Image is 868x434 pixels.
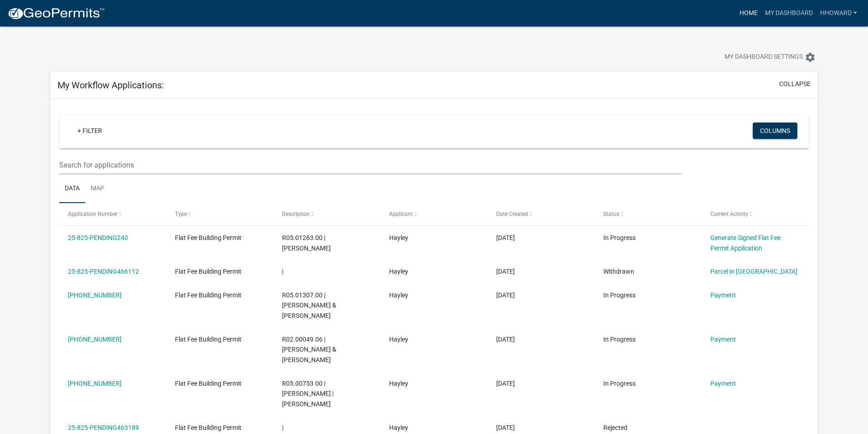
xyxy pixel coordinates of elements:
a: Payment [710,291,736,299]
span: Hayley [389,424,408,431]
span: Hayley [389,380,408,387]
span: Flat Fee Building Permit [175,380,241,387]
span: R02.00049.06 | ZACKARY & TRISTA PETERSON [282,336,336,364]
button: My Dashboard Settingssettings [717,48,823,66]
span: Withdrawn [603,268,634,275]
span: My Dashboard Settings [724,52,803,63]
a: [PHONE_NUMBER] [68,380,122,387]
span: Applicant [389,211,413,217]
a: [PHONE_NUMBER] [68,336,122,343]
span: 08/13/2025 [496,380,515,387]
datatable-header-cell: Description [273,203,380,225]
span: Date Created [496,211,528,217]
h5: My Workflow Applications: [57,80,164,91]
span: 08/14/2025 [496,336,515,343]
span: Hayley [389,291,408,299]
span: Flat Fee Building Permit [175,291,241,299]
span: 08/22/2025 [496,234,515,241]
span: Rejected [603,424,627,431]
datatable-header-cell: Type [166,203,273,225]
a: 25-825-PENDING463189 [68,424,139,431]
span: In Progress [603,234,636,241]
a: Payment [710,336,736,343]
button: collapse [779,79,811,89]
datatable-header-cell: Status [594,203,701,225]
span: Application Number [68,211,118,217]
datatable-header-cell: Date Created [488,203,595,225]
a: Map [85,174,110,204]
a: + Filter [70,123,109,139]
span: Hayley [389,268,408,275]
datatable-header-cell: Applicant [380,203,488,225]
button: Columns [753,123,797,139]
span: Flat Fee Building Permit [175,268,241,275]
a: Payment [710,380,736,387]
input: Search for applications [59,156,681,174]
span: | [282,424,283,431]
span: Status [603,211,619,217]
span: Current Activity [710,211,748,217]
span: R05.01263.00 | MICHAEL J SCHOUWEILER [282,234,331,252]
datatable-header-cell: Current Activity [701,203,808,225]
i: settings [805,52,816,63]
span: 08/13/2025 [496,424,515,431]
span: Hayley [389,336,408,343]
a: My Dashboard [761,5,817,22]
span: Flat Fee Building Permit [175,234,241,241]
span: Hayley [389,234,408,241]
a: 25-825-PENDING240 [68,234,128,241]
span: R05.00753.00 | TIMOTHY NORDEAN DISTAD | TAMRA KAY DISTAD [282,380,334,408]
span: In Progress [603,380,636,387]
a: [PHONE_NUMBER] [68,291,122,299]
a: Hhoward [817,5,861,22]
span: In Progress [603,336,636,343]
datatable-header-cell: Application Number [59,203,166,225]
span: Flat Fee Building Permit [175,336,241,343]
span: Type [175,211,187,217]
span: 08/19/2025 [496,291,515,299]
span: Description [282,211,310,217]
a: Parcel in [GEOGRAPHIC_DATA] [710,268,797,275]
a: Generate Signed Flat Fee Permit Application [710,234,781,252]
span: 08/19/2025 [496,268,515,275]
span: R05.01307.00 | JASON & LAURA L EVJEN [282,291,336,320]
a: 25-825-PENDING466112 [68,268,139,275]
span: Flat Fee Building Permit [175,424,241,431]
a: Home [736,5,761,22]
span: | [282,268,283,275]
a: Data [59,174,85,204]
span: In Progress [603,291,636,299]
